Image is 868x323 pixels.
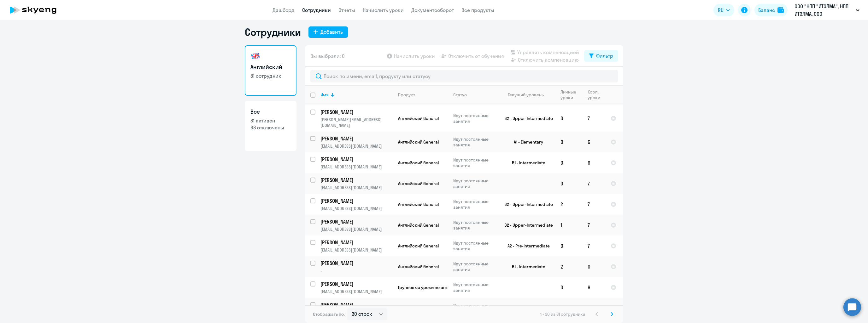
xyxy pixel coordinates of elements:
div: Продукт [398,92,448,98]
div: Имя [320,92,329,98]
td: 7 [583,173,606,194]
p: [EMAIL_ADDRESS][DOMAIN_NAME] [320,289,393,294]
td: 6 [583,298,606,319]
a: [PERSON_NAME] [320,197,393,204]
p: [PERSON_NAME] [320,280,392,287]
button: RU [713,4,734,16]
span: Английский General [398,139,439,145]
button: Балансbalance [754,4,788,16]
div: Добавить [320,28,343,36]
span: Английский General [398,181,439,186]
div: Статус [453,92,496,98]
td: B2 - Upper-Intermediate [497,105,555,132]
p: [EMAIL_ADDRESS][DOMAIN_NAME] [320,226,393,232]
p: [PERSON_NAME] [320,301,392,308]
td: 0 [555,152,583,173]
td: 0 [583,256,606,277]
p: [PERSON_NAME] [320,135,392,142]
td: 2 [555,194,583,215]
span: Английский General [398,243,439,249]
td: 1 [555,215,583,235]
td: B1 - Intermediate [497,152,555,173]
div: Личные уроки [560,89,582,100]
a: [PERSON_NAME] [320,260,393,267]
div: Корп. уроки [588,89,600,100]
td: 0 [555,105,583,132]
p: Идут постоянные занятия [453,219,496,231]
td: 7 [583,235,606,256]
button: Фильтр [584,50,618,62]
p: 68 отключены [250,124,291,131]
td: 7 [583,215,606,235]
span: Отображать по: [313,311,345,317]
p: Идут постоянные занятия [453,136,496,148]
a: Дашборд [273,7,295,13]
td: 7 [583,105,606,132]
p: [PERSON_NAME] [320,260,392,267]
td: 6 [583,132,606,152]
button: Добавить [308,26,348,38]
td: A2 - Pre-Intermediate [497,235,555,256]
div: Статус [453,92,467,98]
p: [PERSON_NAME] [320,177,392,184]
a: [PERSON_NAME] [320,177,393,184]
span: Вы выбрали: 0 [310,52,345,60]
span: Групповые уроки по английскому языку для взрослых [398,285,512,290]
p: Идут постоянные занятия [453,303,496,314]
p: [PERSON_NAME] [320,218,392,225]
p: 81 активен [250,117,291,124]
p: [PERSON_NAME] [320,109,392,116]
p: [EMAIL_ADDRESS][DOMAIN_NAME] [320,185,393,190]
p: Идут постоянные занятия [453,261,496,272]
h3: Все [250,108,291,116]
a: [PERSON_NAME] [320,109,393,116]
p: ООО "НПП "ИТЭЛМА", НПП ИТЭЛМА, ООО [795,3,853,18]
span: RU [718,6,724,14]
p: [EMAIL_ADDRESS][DOMAIN_NAME] [320,247,393,253]
div: Личные уроки [560,89,577,100]
a: Все81 активен68 отключены [245,101,296,151]
p: - [320,268,393,274]
a: Отчеты [338,7,355,13]
a: Документооборот [411,7,454,13]
td: 0 [555,277,583,298]
p: Идут постоянные занятия [453,113,496,124]
div: Текущий уровень [508,92,544,98]
a: Все продукты [461,7,494,13]
div: Фильтр [596,52,613,59]
span: Английский General [398,160,439,166]
p: Идут постоянные занятия [453,282,496,293]
td: 7 [583,194,606,215]
p: [EMAIL_ADDRESS][DOMAIN_NAME] [320,206,393,211]
a: Английский81 сотрудник [245,45,296,96]
a: [PERSON_NAME] [320,239,393,246]
td: 2 [555,256,583,277]
a: [PERSON_NAME] [320,156,393,163]
td: 0 [555,132,583,152]
p: [PERSON_NAME] [320,197,392,204]
p: Идут постоянные занятия [453,240,496,252]
p: Идут постоянные занятия [453,157,496,168]
p: [PERSON_NAME] [320,156,392,163]
img: balance [777,7,784,13]
td: B1 - Intermediate [497,256,555,277]
h3: Английский [250,63,291,71]
img: english [250,51,261,61]
td: 0 [555,235,583,256]
span: Английский General [398,222,439,228]
p: [PERSON_NAME][EMAIL_ADDRESS][DOMAIN_NAME] [320,117,393,128]
td: 6 [583,277,606,298]
a: [PERSON_NAME] [320,301,393,308]
a: [PERSON_NAME] [320,218,393,225]
td: 0 [555,173,583,194]
span: Английский General [398,264,439,269]
div: Баланс [758,6,775,14]
td: A1 - Elementary [497,132,555,152]
p: [EMAIL_ADDRESS][DOMAIN_NAME] [320,143,393,149]
div: Продукт [398,92,415,98]
td: 6 [583,152,606,173]
p: [EMAIL_ADDRESS][DOMAIN_NAME] [320,164,393,170]
td: 0 [555,298,583,319]
td: B2 - Upper-Intermediate [497,194,555,215]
